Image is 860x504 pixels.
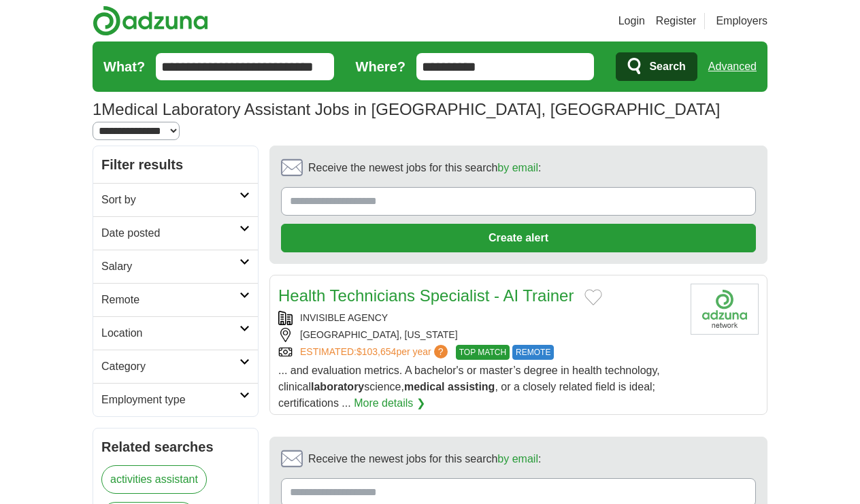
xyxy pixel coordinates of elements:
a: Login [618,13,645,29]
a: activities assistant [101,465,207,494]
span: Search [649,53,685,80]
h2: Employment type [101,392,239,408]
a: Employment type [93,383,258,416]
a: Sort by [93,183,258,216]
span: TOP MATCH [456,345,510,360]
strong: medical [404,381,445,392]
label: Where? [356,56,406,77]
img: Company logo [691,284,759,335]
h2: Related searches [101,437,250,457]
a: ESTIMATED:$103,654per year? [300,345,450,360]
button: Create alert [281,224,756,252]
button: Search [616,52,697,81]
h2: Category [101,358,239,375]
strong: laboratory [311,381,364,392]
a: by email [497,162,538,173]
div: INVISIBLE AGENCY [278,311,680,325]
h2: Sort by [101,192,239,208]
a: Salary [93,250,258,283]
a: Location [93,316,258,350]
a: Advanced [708,53,757,80]
img: Adzuna logo [93,5,208,36]
a: Employers [716,13,767,29]
span: REMOTE [512,345,554,360]
h1: Medical Laboratory Assistant Jobs in [GEOGRAPHIC_DATA], [GEOGRAPHIC_DATA] [93,100,721,118]
a: by email [497,453,538,465]
span: Receive the newest jobs for this search : [308,451,541,467]
div: [GEOGRAPHIC_DATA], [US_STATE] [278,328,680,342]
a: Date posted [93,216,258,250]
span: ? [434,345,448,358]
strong: assisting [448,381,495,392]
label: What? [103,56,145,77]
h2: Remote [101,292,239,308]
a: More details ❯ [354,395,425,411]
a: Remote [93,283,258,316]
h2: Filter results [93,146,258,183]
a: Register [656,13,697,29]
h2: Location [101,325,239,341]
span: 1 [93,97,101,122]
span: Receive the newest jobs for this search : [308,160,541,176]
h2: Salary [101,258,239,275]
a: Category [93,350,258,383]
h2: Date posted [101,225,239,241]
span: ... and evaluation metrics. A bachelor's or master’s degree in health technology, clinical scienc... [278,365,660,409]
a: Health Technicians Specialist - AI Trainer [278,286,574,305]
button: Add to favorite jobs [584,289,602,305]
span: $103,654 [357,346,396,357]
